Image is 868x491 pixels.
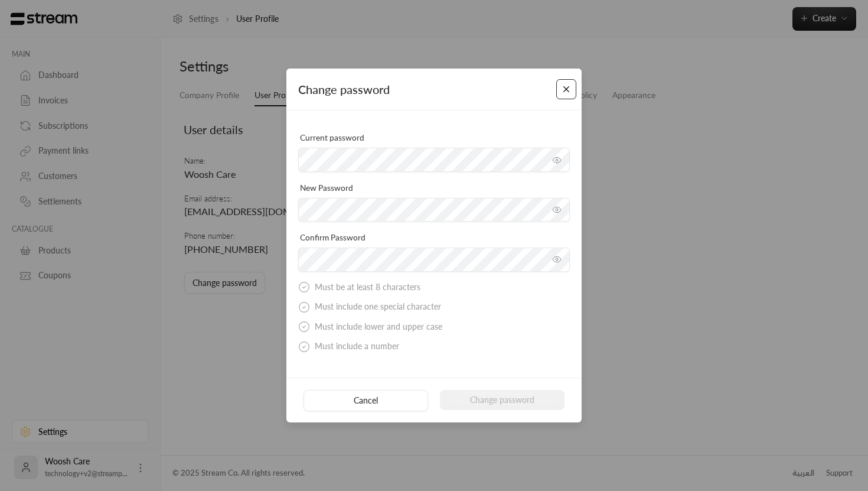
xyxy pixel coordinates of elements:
[298,281,570,294] div: Must be at least 8 characters
[547,250,566,269] button: toggle password visibility
[298,340,570,353] div: Must include a number
[556,79,577,100] button: Close
[304,390,428,411] button: Cancel
[547,151,566,170] button: toggle password visibility
[300,232,366,243] label: Confirm Password
[298,301,570,313] div: Must include one special character
[547,200,566,219] button: toggle password visibility
[298,82,390,96] span: Change password
[300,182,353,194] label: New Password
[298,321,570,333] div: Must include lower and upper case
[300,132,364,144] label: Current password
